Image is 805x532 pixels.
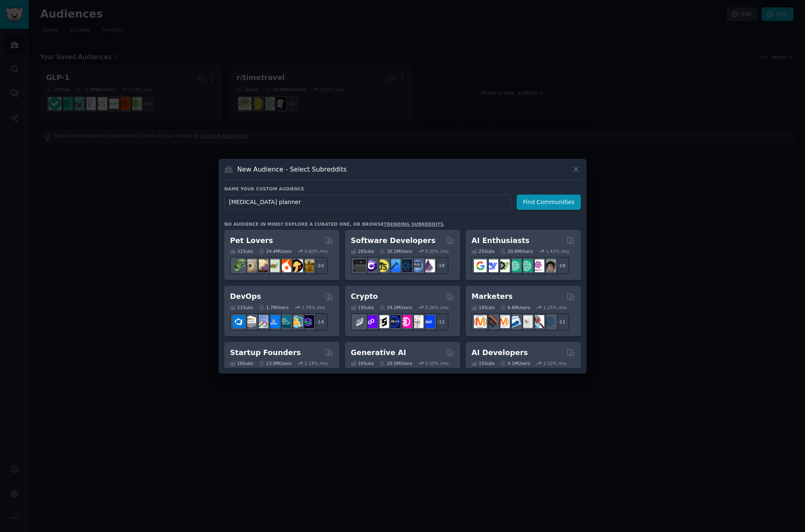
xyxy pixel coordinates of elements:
[230,348,301,358] h2: Startup Founders
[520,315,533,328] img: googleads
[471,248,494,254] div: 25 Sub s
[244,259,257,272] img: ballpython
[546,248,569,254] div: 1.43 % /mo
[230,305,253,310] div: 21 Sub s
[384,222,443,227] a: trending subreddits
[290,315,303,328] img: aws_cdk
[485,315,498,328] img: bigseo
[237,165,347,174] h3: New Audience - Select Subreddits
[399,315,412,328] img: defiblockchain
[531,315,544,328] img: MarketingResearch
[471,291,513,302] h2: Marketers
[388,315,400,328] img: web3
[552,257,569,274] div: + 18
[422,315,435,328] img: defi_
[351,348,406,358] h2: Generative AI
[351,291,378,302] h2: Crypto
[259,360,291,366] div: 13.9M Users
[278,259,291,272] img: cockatiel
[230,291,261,302] h2: DevOps
[230,248,253,254] div: 31 Sub s
[517,195,581,210] button: Find Communities
[388,259,400,272] img: iOSProgramming
[379,305,412,310] div: 19.2M Users
[302,305,325,310] div: 1.79 % /mo
[497,315,510,328] img: AskMarketing
[376,315,389,328] img: ethstaker
[543,259,556,272] img: ArtificalIntelligence
[431,257,448,274] div: + 19
[353,259,366,272] img: software
[230,236,273,246] h2: Pet Lovers
[379,248,412,254] div: 30.1M Users
[543,315,556,328] img: OnlineMarketing
[425,360,448,366] div: 0.55 % /mo
[500,248,533,254] div: 20.8M Users
[224,186,581,192] h3: Name your custom audience
[224,195,511,210] input: Pick a short name, like "Digital Marketers" or "Movie-Goers"
[471,348,528,358] h2: AI Developers
[485,259,498,272] img: DeepSeek
[259,248,291,254] div: 24.4M Users
[471,360,494,366] div: 15 Sub s
[399,259,412,272] img: reactnative
[379,360,412,366] div: 20.5M Users
[425,305,448,310] div: 0.26 % /mo
[255,315,268,328] img: Docker_DevOps
[411,315,423,328] img: CryptoNews
[278,315,291,328] img: platformengineering
[431,313,448,330] div: + 12
[425,248,448,254] div: 0.35 % /mo
[351,305,374,310] div: 19 Sub s
[520,259,533,272] img: chatgpt_prompts_
[351,360,374,366] div: 16 Sub s
[351,248,374,254] div: 26 Sub s
[224,221,445,227] div: No audience in mind? Explore a curated one, or browse .
[500,360,530,366] div: 4.1M Users
[301,315,314,328] img: PlatformEngineers
[471,236,529,246] h2: AI Enthusiasts
[304,360,328,366] div: 1.19 % /mo
[500,305,530,310] div: 6.6M Users
[422,259,435,272] img: elixir
[310,257,328,274] div: + 24
[244,315,257,328] img: AWS_Certified_Experts
[497,259,510,272] img: AItoolsCatalog
[508,259,521,272] img: chatgpt_promptDesign
[232,315,245,328] img: azuredevops
[351,236,435,246] h2: Software Developers
[290,259,303,272] img: PetAdvice
[471,305,494,310] div: 18 Sub s
[411,259,423,272] img: AskComputerScience
[310,313,328,330] div: + 14
[543,360,567,366] div: 2.33 % /mo
[267,315,280,328] img: DevOpsLinks
[255,259,268,272] img: leopardgeckos
[267,259,280,272] img: turtle
[474,315,487,328] img: content_marketing
[376,259,389,272] img: learnjavascript
[365,315,377,328] img: 0xPolygon
[365,259,377,272] img: csharp
[301,259,314,272] img: dogbreed
[474,259,487,272] img: GoogleGeminiAI
[353,315,366,328] img: ethfinance
[230,360,253,366] div: 16 Sub s
[552,313,569,330] div: + 11
[304,248,328,254] div: 0.60 % /mo
[543,305,567,310] div: 1.25 % /mo
[531,259,544,272] img: OpenAIDev
[259,305,289,310] div: 1.7M Users
[232,259,245,272] img: herpetology
[508,315,521,328] img: Emailmarketing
